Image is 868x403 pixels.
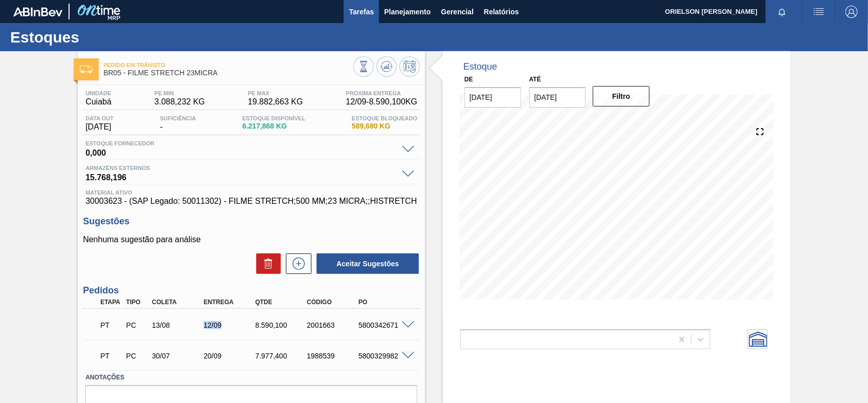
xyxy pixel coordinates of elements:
div: 30/07/2025 [149,352,207,360]
div: Nova sugestão [281,253,311,274]
div: Qtde [253,299,310,306]
div: Estoque [463,61,497,72]
span: 3.088,232 KG [154,97,205,107]
button: Visão Geral dos Estoques [353,56,374,77]
div: Pedido de Compra [124,321,150,329]
div: 5800329982 [356,352,413,360]
span: Estoque Disponível [242,115,305,121]
img: userActions [813,6,825,18]
div: Coleta [149,299,207,306]
span: Material ativo [85,189,417,196]
span: Estoque Bloqueado [352,115,417,121]
span: Relatórios [484,6,519,18]
div: Tipo [124,299,150,306]
div: Entrega [201,299,258,306]
h3: Sugestões [83,216,420,227]
label: Até [529,76,541,83]
button: Notificações [766,5,798,19]
p: PT [100,321,121,329]
div: Código [304,299,362,306]
div: Pedido em Trânsito [98,345,124,367]
div: Aceitar Sugestões [311,252,420,275]
span: Planejamento [384,6,431,18]
div: 1988539 [304,352,362,360]
div: 5800342671 [356,321,413,329]
label: Anotações [85,370,417,385]
span: 30003623 - (SAP Legado: 50011302) - FILME STRETCH;500 MM;23 MICRA;;HISTRETCH [85,197,417,206]
span: 19.882,663 KG [248,97,303,107]
div: Pedido em Trânsito [98,314,124,336]
span: 12/09 - 8.590,100 KG [346,97,417,107]
span: PE MAX [248,90,303,96]
label: De [464,76,473,83]
span: Próxima Entrega [346,90,417,96]
span: [DATE] [85,122,114,132]
span: 6.217,868 KG [242,122,305,130]
h1: Estoques [10,31,192,43]
div: 8.590,100 [253,321,310,329]
span: Suficiência [160,115,196,121]
div: Etapa [98,299,124,306]
div: 20/09/2025 [201,352,258,360]
span: Data out [85,115,114,121]
button: Filtro [593,86,650,107]
div: Pedido de Compra [124,352,150,360]
div: Excluir Sugestões [251,253,281,274]
span: Estoque Fornecedor [85,140,397,146]
span: Pedido em Trânsito [103,62,353,68]
div: PO [356,299,413,306]
img: Logout [845,6,858,18]
div: 13/08/2025 [149,321,207,329]
span: Unidade [85,90,112,96]
p: Nenhuma sugestão para análise [83,235,420,244]
span: PE MIN [154,90,205,96]
span: Armazéns externos [85,165,397,171]
div: - [158,115,198,132]
span: Gerencial [441,6,474,18]
span: 0,000 [85,146,397,157]
img: TNhmsLtSVTkK8tSr43FrP2fwEKptu5GPRR3wAAAABJRU5ErkJggg== [13,7,62,16]
p: PT [100,352,121,360]
span: BR05 - FILME STRETCH 23MICRA [103,69,353,77]
span: Tarefas [349,6,374,18]
span: Cuiabá [85,97,112,107]
span: 589,680 KG [352,122,417,130]
div: 7.977,400 [253,352,310,360]
input: dd/mm/yyyy [529,87,586,108]
div: 12/09/2025 [201,321,258,329]
input: dd/mm/yyyy [464,87,521,108]
button: Programar Estoque [399,56,420,77]
h3: Pedidos [83,285,420,296]
div: 2001663 [304,321,362,329]
button: Aceitar Sugestões [317,253,419,274]
span: 15.768,196 [85,171,397,181]
img: Ícone [80,66,93,73]
button: Atualizar Gráfico [376,56,397,77]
